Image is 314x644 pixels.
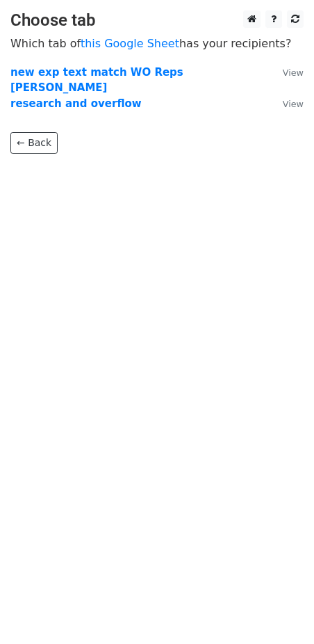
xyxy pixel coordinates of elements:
[10,97,142,110] a: research and overflow
[269,66,304,79] a: View
[283,67,304,78] small: View
[10,36,304,51] p: Which tab of has your recipients?
[10,10,304,31] h3: Choose tab
[10,132,58,154] a: ← Back
[81,37,179,50] a: this Google Sheet
[10,66,183,95] a: new exp text match WO Reps [PERSON_NAME]
[269,97,304,110] a: View
[283,99,304,109] small: View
